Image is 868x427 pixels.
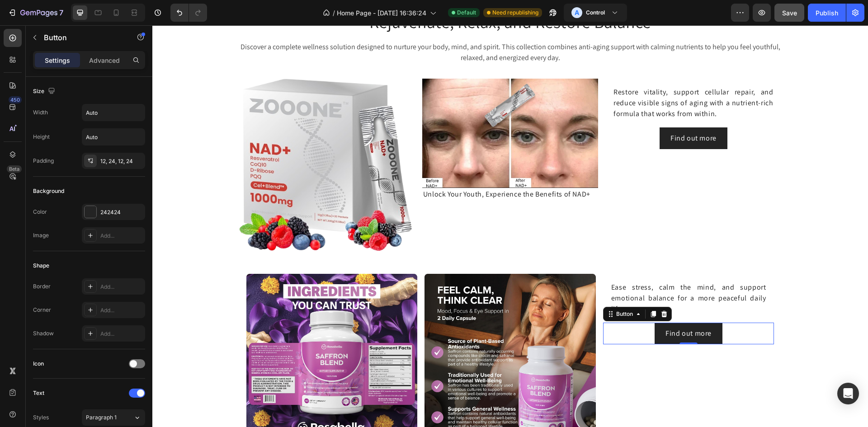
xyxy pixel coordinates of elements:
[170,4,207,22] div: Undo/Redo
[575,8,579,17] p: A
[33,157,54,165] div: Padding
[33,413,49,422] div: Styles
[100,283,143,291] div: Add...
[100,208,143,216] div: 242424
[9,96,22,103] div: 450
[513,303,559,314] p: Find out more
[89,56,120,65] p: Advanced
[33,262,49,270] div: Shape
[271,164,445,174] p: Unlock Your Youth, Experience the Benefits of NAD+
[337,8,426,18] span: Home Page - [DATE] 16:36:24
[502,297,570,319] button: <p>Find out more</p>
[33,133,50,141] div: Height
[86,413,117,422] span: Paragraph 1
[33,306,51,314] div: Corner
[100,306,143,314] div: Add...
[272,249,443,420] img: gempages_580471280591962632-0dea3dbc-d881-4e41-9fad-99d9d5976003.jpg
[82,409,145,426] button: Paragraph 1
[33,329,54,338] div: Shadow
[7,165,22,173] div: Beta
[507,102,575,124] a: Find out more
[100,157,143,165] div: 12, 24, 12, 24
[4,4,67,22] button: 7
[518,108,564,118] p: Find out more
[44,32,121,43] p: Button
[59,7,63,18] p: 7
[782,9,797,17] span: Save
[152,25,868,427] iframe: Design area
[816,8,838,18] div: Publish
[82,104,145,121] input: Auto
[457,9,476,17] span: Default
[462,285,482,293] div: Button
[808,4,846,22] button: Publish
[94,249,265,420] img: gempages_580471280591962632-6e4dcaaa-3898-42a4-831b-b90af2577976.jpg
[100,330,143,338] div: Add...
[333,8,335,18] span: /
[461,61,621,94] p: Restore vitality, support cellular repair, and reduce visible signs of aging with a nutrient-rich...
[82,129,145,145] input: Auto
[33,85,57,98] div: Size
[774,4,804,22] button: Save
[45,56,70,65] p: Settings
[33,360,44,368] div: Icon
[837,383,859,404] div: Open Intercom Messenger
[33,282,51,291] div: Border
[33,208,47,216] div: Color
[270,53,446,163] img: gempages_580471280591962632-21c00c63-fc97-45d8-89ef-eb0adb1c3bfb.jpg
[33,108,48,117] div: Width
[33,187,64,195] div: Background
[459,257,614,289] p: Ease stress, calm the mind, and support emotional balance for a more peaceful daily life.
[564,4,627,22] button: AControl
[100,232,143,240] div: Add...
[33,389,44,397] div: Text
[33,231,49,239] div: Image
[586,8,605,17] h3: Control
[492,9,538,17] span: Need republishing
